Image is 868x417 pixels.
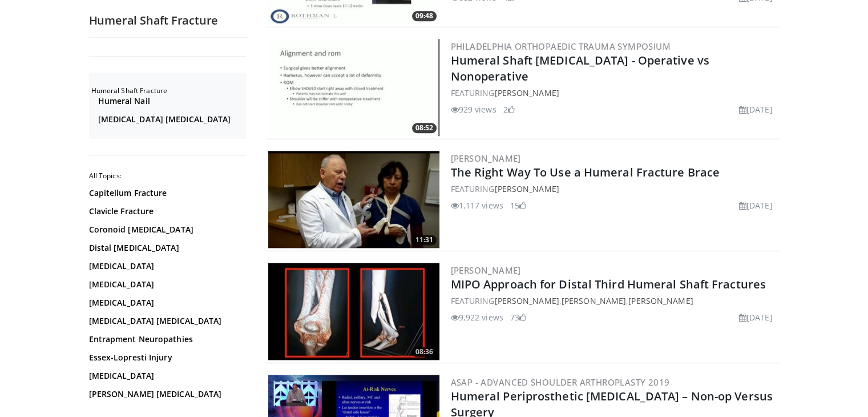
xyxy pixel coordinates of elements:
li: [DATE] [739,103,773,115]
a: The Right Way To Use a Humeral Fracture Brace [451,165,720,180]
img: d4887ced-d35b-41c5-9c01-de8d228990de.300x170_q85_crop-smart_upscale.jpg [268,263,439,360]
li: 1,117 views [451,199,503,211]
div: FEATURING [451,183,777,195]
a: Capitellum Fracture [89,187,243,199]
a: MIPO Approach for Distal Third Humeral Shaft Fractures [451,276,766,292]
img: 1183a4d7-d9ff-4396-95e7-07cbf35667db.300x170_q85_crop-smart_upscale.jpg [268,151,439,248]
a: [PERSON_NAME] [494,295,559,306]
a: [PERSON_NAME] [628,295,693,306]
li: 15 [510,199,526,211]
h2: All Topics: [89,171,246,181]
li: 2 [503,103,515,115]
a: Philadelphia Orthopaedic Trauma Symposium [451,41,671,52]
h2: Humeral Shaft Fracture [89,13,249,28]
a: Essex-Lopresti Injury [89,352,243,363]
a: [PERSON_NAME] [494,183,559,194]
a: Humeral Nail [98,95,243,107]
li: [DATE] [739,199,773,211]
a: [MEDICAL_DATA] [89,370,243,382]
li: 9,922 views [451,311,503,323]
span: 08:36 [412,347,437,357]
a: [PERSON_NAME] [MEDICAL_DATA] [89,388,243,400]
a: [PERSON_NAME] [451,264,521,276]
a: [MEDICAL_DATA] [89,297,243,308]
span: 11:31 [412,235,437,245]
a: [MEDICAL_DATA] [MEDICAL_DATA] [89,315,243,327]
h2: Humeral Shaft Fracture [91,86,246,95]
a: [MEDICAL_DATA] [89,260,243,272]
img: 53e46fc4-57fa-4b6a-b3ae-439673811192.300x170_q85_crop-smart_upscale.jpg [268,39,439,136]
span: 08:52 [412,123,437,133]
a: ASAP - Advanced Shoulder ArthroPlasty 2019 [451,376,670,388]
li: [DATE] [739,311,773,323]
div: FEATURING [451,87,777,99]
a: [MEDICAL_DATA] [89,279,243,290]
a: [PERSON_NAME] [562,295,626,306]
li: 73 [510,311,526,323]
a: 08:36 [268,263,439,360]
a: 08:52 [268,39,439,136]
span: 09:48 [412,11,437,21]
li: 929 views [451,103,496,115]
div: FEATURING , , [451,295,777,307]
a: Distal [MEDICAL_DATA] [89,242,243,254]
a: Humeral Shaft [MEDICAL_DATA] - Operative vs Nonoperative [451,53,709,84]
a: Clavicle Fracture [89,206,243,217]
a: Entrapment Neuropathies [89,334,243,345]
a: Coronoid [MEDICAL_DATA] [89,224,243,235]
a: [PERSON_NAME] [494,87,559,98]
a: 11:31 [268,151,439,248]
a: [MEDICAL_DATA] [MEDICAL_DATA] [98,114,243,125]
a: [PERSON_NAME] [451,153,521,164]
